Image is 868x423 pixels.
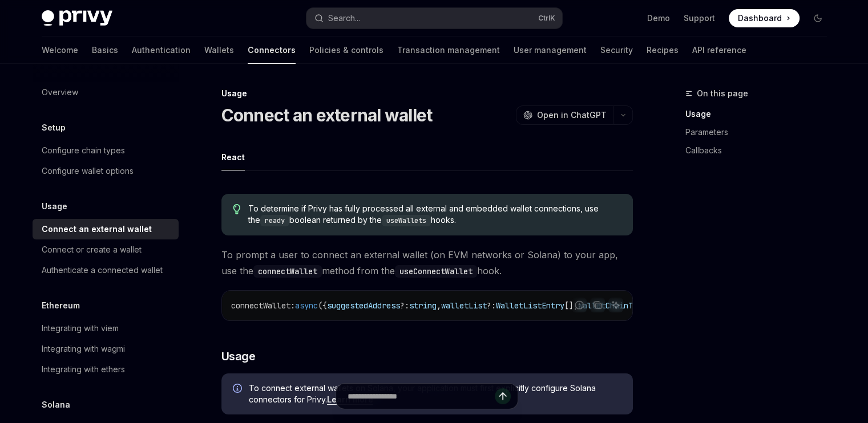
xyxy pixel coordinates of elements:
span: connectWallet [231,300,290,311]
a: API reference [692,36,746,64]
button: Copy the contents from the code block [590,298,605,312]
a: Overview [33,82,179,103]
code: connectWallet [253,265,322,278]
div: Authenticate a connected wallet [42,263,163,277]
h5: Usage [42,200,67,213]
div: Overview [42,86,78,99]
a: Configure wallet options [33,161,179,181]
a: Authenticate a connected wallet [33,260,179,280]
a: Policies & controls [309,36,383,64]
h5: Ethereum [42,299,80,312]
a: Connect an external wallet [33,219,179,239]
button: Toggle dark mode [809,9,827,27]
h5: Setup [42,121,66,135]
div: React [221,144,245,170]
a: Integrating with wagmi [33,339,179,359]
a: Recipes [647,36,679,64]
div: Integrating with wagmi [42,342,125,356]
svg: Tip [233,204,241,214]
div: Integrating with ethers [42,363,125,376]
a: Support [684,13,715,24]
a: Parameters [685,123,836,141]
a: Security [600,36,633,64]
code: useWallets [382,215,431,226]
a: Transaction management [397,36,500,64]
input: Ask a question... [348,384,495,409]
span: Usage [221,348,256,364]
a: Integrating with ethers [33,359,179,380]
a: Connect or create a wallet [33,239,179,260]
a: User management [514,36,587,64]
a: Connectors [248,36,296,64]
button: Ask AI [608,298,623,312]
code: useConnectWallet [395,265,477,278]
span: To prompt a user to connect an external wallet (on EVM networks or Solana) to your app, use the m... [221,247,633,279]
a: Configure chain types [33,140,179,161]
a: Basics [92,36,118,64]
span: ({ [318,300,327,311]
a: Dashboard [729,9,800,27]
span: ?: [487,300,496,311]
span: ?: [400,300,409,311]
img: dark logo [42,10,112,26]
h5: Solana [42,398,70,412]
span: On this page [697,87,748,100]
span: [], [564,300,578,311]
div: Usage [221,88,633,99]
span: WalletListEntry [496,300,564,311]
span: string [409,300,437,311]
button: Open in ChatGPT [516,105,613,125]
code: ready [260,215,289,226]
a: Integrating with viem [33,318,179,339]
div: Configure chain types [42,144,125,157]
a: Usage [685,105,836,123]
span: Ctrl K [538,14,555,23]
span: async [295,300,318,311]
span: : [290,300,295,311]
div: Connect or create a wallet [42,243,142,257]
div: Configure wallet options [42,164,134,178]
span: Open in ChatGPT [537,109,607,121]
div: Connect an external wallet [42,222,152,236]
span: Dashboard [738,13,782,24]
a: Authentication [132,36,191,64]
button: Send message [495,388,511,404]
button: Open search [306,8,562,29]
span: walletList [441,300,487,311]
a: Wallets [204,36,234,64]
a: Welcome [42,36,78,64]
h1: Connect an external wallet [221,105,433,125]
span: To determine if Privy has fully processed all external and embedded wallet connections, use the b... [248,203,621,226]
a: Callbacks [685,141,836,160]
div: Search... [328,11,360,25]
button: Report incorrect code [572,298,587,312]
span: , [437,300,441,311]
a: Demo [647,13,670,24]
span: suggestedAddress [327,300,400,311]
div: Integrating with viem [42,322,119,335]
